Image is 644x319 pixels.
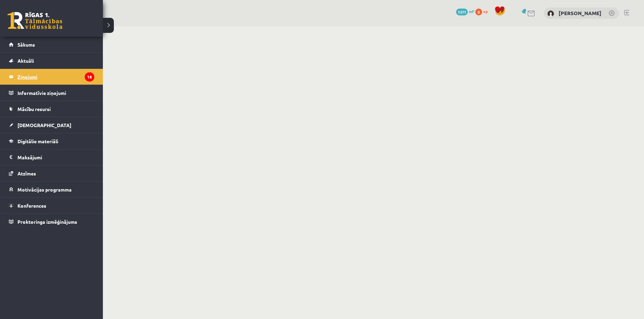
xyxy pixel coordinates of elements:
span: 1371 [456,9,468,15]
span: Konferences [17,203,46,209]
span: [DEMOGRAPHIC_DATA] [17,122,71,128]
span: xp [483,9,488,14]
a: [DEMOGRAPHIC_DATA] [9,117,94,133]
i: 18 [85,72,94,82]
a: Rīgas 1. Tālmācības vidusskola [8,12,62,29]
a: [PERSON_NAME] [559,10,601,16]
img: Kristaps Lukass [547,10,554,17]
a: Konferences [9,198,94,213]
span: Digitālie materiāli [17,138,58,144]
span: Aktuāli [17,58,34,64]
a: Motivācijas programma [9,182,94,197]
a: Ziņojumi18 [9,69,94,85]
span: mP [469,9,474,14]
a: Sākums [9,37,94,52]
legend: Ziņojumi [17,69,94,85]
legend: Maksājumi [17,149,94,165]
span: Proktoringa izmēģinājums [17,219,77,225]
a: Atzīmes [9,165,94,181]
a: Maksājumi [9,149,94,165]
span: Atzīmes [17,170,36,176]
a: Digitālie materiāli [9,133,94,149]
span: Motivācijas programma [17,186,72,193]
span: 0 [475,9,482,15]
span: Sākums [17,41,35,48]
a: 0 xp [475,9,491,14]
a: Mācību resursi [9,101,94,117]
legend: Informatīvie ziņojumi [17,85,94,101]
span: Mācību resursi [17,106,51,112]
a: 1371 mP [456,9,474,14]
a: Informatīvie ziņojumi [9,85,94,101]
a: Proktoringa izmēģinājums [9,214,94,230]
a: Aktuāli [9,53,94,69]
